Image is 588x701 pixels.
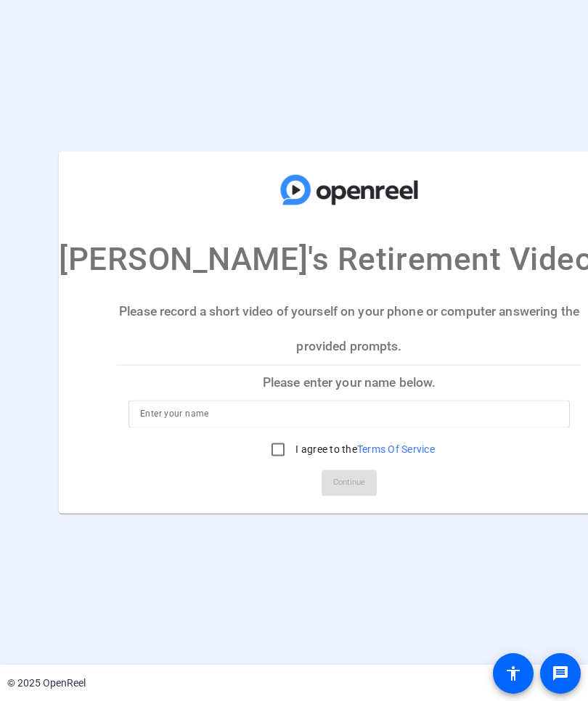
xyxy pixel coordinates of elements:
[277,165,422,213] img: company-logo
[117,365,581,400] p: Please enter your name below.
[357,444,435,456] a: Terms Of Service
[117,294,581,364] p: Please record a short video of yourself on your phone or computer answering the provided prompts.
[293,443,435,457] label: I agree to the
[7,676,86,691] div: © 2025 OpenReel
[505,665,522,682] mat-icon: accessibility
[140,406,558,423] input: Enter your name
[552,665,569,682] mat-icon: message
